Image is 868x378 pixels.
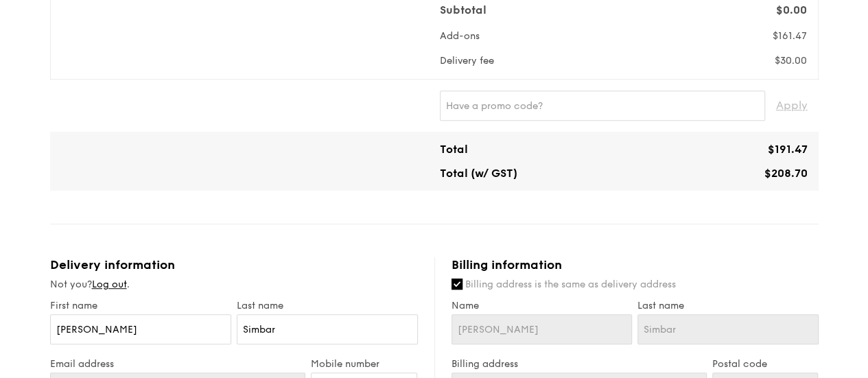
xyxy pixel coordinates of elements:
[768,143,808,156] span: $191.47
[775,55,807,67] span: $30.00
[451,358,707,370] label: Billing address
[440,143,468,156] span: Total
[764,167,808,180] span: $208.70
[440,30,480,42] span: Add-ons
[440,3,486,16] span: Subtotal
[50,358,306,370] label: Email address
[440,167,517,180] span: Total (w/ GST)
[50,278,418,292] div: Not you? .
[637,300,819,311] label: Last name
[440,91,765,121] input: Have a promo code?
[451,257,562,272] span: Billing information
[311,358,417,370] label: Mobile number
[773,30,807,42] span: $161.47
[465,279,676,290] span: Billing address is the same as delivery address
[92,279,127,290] a: Log out
[50,257,175,272] span: Delivery information
[776,3,807,16] span: $0.00
[50,300,231,311] label: First name
[440,55,494,67] span: Delivery fee
[712,358,819,370] label: Postal code
[451,300,633,311] label: Name
[776,91,808,121] span: Apply
[451,279,462,290] input: Billing address is the same as delivery address
[237,300,418,311] label: Last name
